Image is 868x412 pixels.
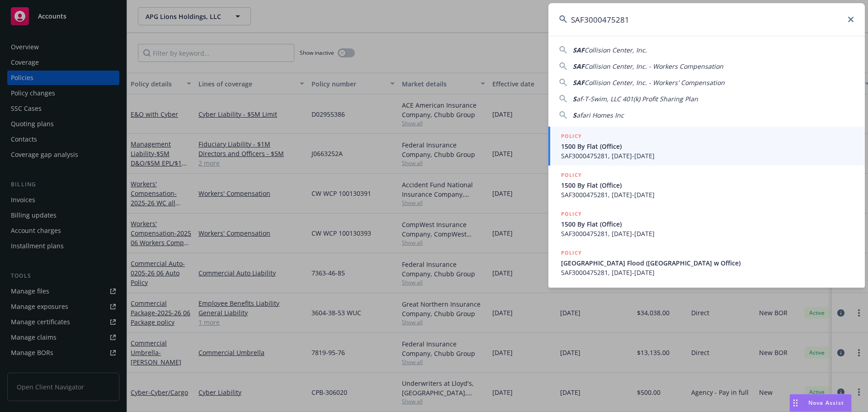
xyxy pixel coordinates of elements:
[585,78,725,87] span: Collision Center, Inc. - Workers' Compensation
[585,46,647,54] span: Collision Center, Inc.
[561,190,854,199] span: SAF3000475281, [DATE]-[DATE]
[573,111,576,119] span: S
[573,78,585,87] span: SAF
[561,258,854,268] span: [GEOGRAPHIC_DATA] Flood ([GEOGRAPHIC_DATA] w Office)
[585,62,723,71] span: Collision Center, Inc. - Workers Compensation
[576,111,624,119] span: afari Homes Inc
[561,170,582,180] h5: POLICY
[561,209,582,218] h5: POLICY
[561,229,854,238] span: SAF3000475281, [DATE]-[DATE]
[789,394,852,412] button: Nova Assist
[561,219,854,229] span: 1500 By Flat (Office)
[561,132,582,141] h5: POLICY
[576,95,698,103] span: af-T-Swim, LLC 401(k) Profit Sharing Plan
[790,394,801,412] div: Drag to move
[561,151,854,161] span: SAF3000475281, [DATE]-[DATE]
[573,95,576,103] span: S
[573,46,585,54] span: SAF
[561,180,854,190] span: 1500 By Flat (Office)
[548,243,865,282] a: POLICY[GEOGRAPHIC_DATA] Flood ([GEOGRAPHIC_DATA] w Office)SAF3000475281, [DATE]-[DATE]
[548,3,865,36] input: Search...
[548,166,865,204] a: POLICY1500 By Flat (Office)SAF3000475281, [DATE]-[DATE]
[561,142,854,151] span: 1500 By Flat (Office)
[548,204,865,243] a: POLICY1500 By Flat (Office)SAF3000475281, [DATE]-[DATE]
[808,399,844,407] span: Nova Assist
[548,127,865,166] a: POLICY1500 By Flat (Office)SAF3000475281, [DATE]-[DATE]
[573,62,585,71] span: SAF
[561,248,582,257] h5: POLICY
[561,268,854,277] span: SAF3000475281, [DATE]-[DATE]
